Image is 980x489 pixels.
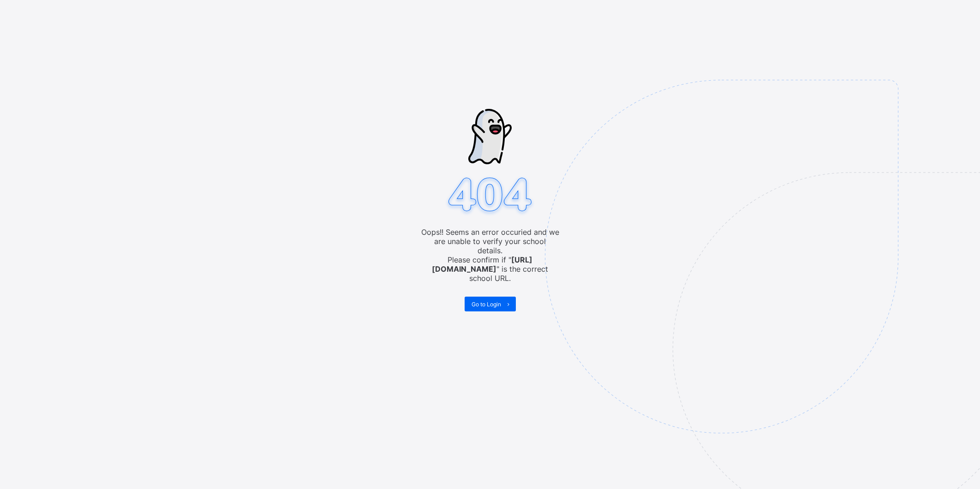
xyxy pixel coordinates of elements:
span: Oops!! Seems an error occuried and we are unable to verify your school details. [421,227,559,255]
span: Go to Login [472,301,501,308]
b: [URL][DOMAIN_NAME] [432,255,532,274]
img: 404.8bbb34c871c4712298a25e20c4dc75c7.svg [444,175,536,217]
span: Please confirm if " " is the correct school URL. [421,255,559,283]
img: ghost-strokes.05e252ede52c2f8dbc99f45d5e1f5e9f.svg [468,109,512,164]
